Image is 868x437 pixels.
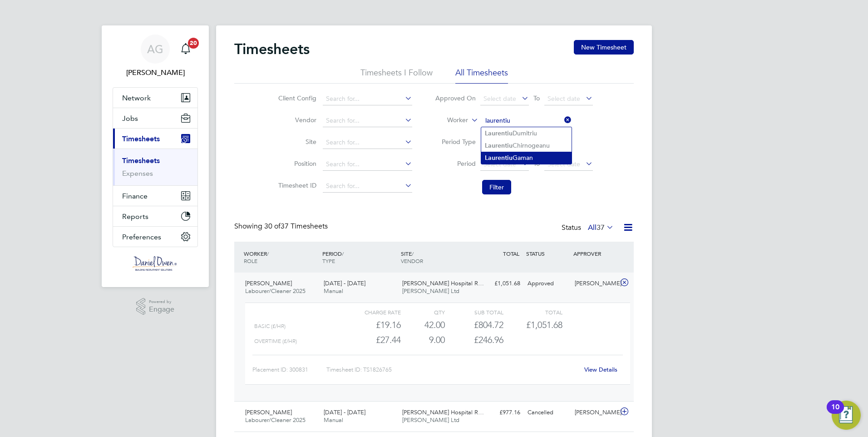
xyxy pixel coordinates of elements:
h2: Timesheets [234,40,310,58]
span: 20 [188,38,199,49]
div: STATUS [524,245,571,262]
div: £27.44 [342,333,401,348]
a: Timesheets [122,156,160,165]
span: Finance [122,192,148,200]
label: Period Type [435,138,476,146]
span: Manual [324,416,343,424]
span: Reports [122,212,148,221]
span: / [412,250,414,257]
img: danielowen-logo-retina.png [133,256,178,271]
input: Search for... [323,180,412,193]
div: QTY [401,307,445,318]
div: PERIOD [320,245,399,269]
span: [PERSON_NAME] [245,408,292,416]
span: TOTAL [503,250,519,257]
button: Filter [482,180,511,194]
a: Go to home page [113,256,198,271]
span: Network [122,94,151,102]
label: Client Config [276,94,316,102]
div: Sub Total [445,307,503,318]
div: [PERSON_NAME] [571,405,618,420]
input: Search for... [323,158,412,171]
span: VENDOR [401,257,423,264]
span: [PERSON_NAME] Ltd [402,416,459,424]
input: Search for... [323,136,412,149]
li: All Timesheets [455,67,508,84]
div: Showing [234,222,330,231]
a: Powered byEngage [136,298,175,315]
label: All [588,223,614,232]
a: Expenses [122,169,153,178]
li: Dumitriu [481,127,572,139]
div: £1,051.68 [477,276,524,291]
div: Charge rate [342,307,401,318]
span: [PERSON_NAME] [245,279,292,287]
span: Overtime (£/HR) [254,338,297,344]
span: Select date [547,94,580,103]
span: [DATE] - [DATE] [324,408,365,416]
span: To [531,92,542,104]
div: Total [503,307,562,318]
span: Jobs [122,114,138,123]
div: 10 [831,407,839,419]
div: £19.16 [342,318,401,333]
div: Approved [524,276,571,291]
span: 30 of [264,222,281,231]
div: 42.00 [401,318,445,333]
button: New Timesheet [574,40,634,55]
span: Labourer/Cleaner 2025 [245,416,306,424]
span: TYPE [322,257,335,264]
span: [PERSON_NAME] Hospital R… [402,408,484,416]
span: 37 [597,223,605,232]
li: Timesheets I Follow [360,67,433,84]
span: Amy Garcia [113,67,198,78]
span: 37 Timesheets [264,222,328,231]
label: Approved On [435,94,476,102]
div: 9.00 [401,333,445,348]
button: Network [113,88,197,108]
span: Manual [324,287,343,295]
div: [PERSON_NAME] [571,276,618,291]
div: WORKER [242,245,320,269]
div: £246.96 [445,333,503,348]
li: Chirnogeanu [481,139,572,152]
label: Site [276,138,316,146]
b: Laurentiu [485,129,513,137]
b: Laurentiu [485,154,513,162]
span: Labourer/Cleaner 2025 [245,287,306,295]
span: AG [147,43,163,55]
a: View Details [584,366,617,373]
span: £1,051.68 [526,319,562,330]
label: Timesheet ID [276,181,316,189]
span: Preferences [122,233,161,241]
div: Cancelled [524,405,571,420]
span: Powered by [149,298,174,306]
div: Timesheets [113,149,197,185]
span: [DATE] - [DATE] [324,279,365,287]
div: £977.16 [477,405,524,420]
div: Status [562,222,616,234]
span: Basic (£/HR) [254,323,286,329]
input: Search for... [482,114,572,127]
label: Worker [427,116,468,125]
button: Finance [113,186,197,206]
a: AG[PERSON_NAME] [113,35,198,78]
li: Gaman [481,152,572,164]
div: £804.72 [445,318,503,333]
span: [PERSON_NAME] Hospital R… [402,279,484,287]
button: Preferences [113,227,197,247]
label: Position [276,159,316,168]
span: Select date [483,160,516,168]
button: Jobs [113,108,197,128]
span: Engage [149,306,174,313]
input: Search for... [323,114,412,127]
span: Timesheets [122,134,160,143]
button: Timesheets [113,129,197,149]
span: / [267,250,269,257]
button: Reports [113,206,197,226]
div: APPROVER [571,245,618,262]
button: Open Resource Center, 10 new notifications [832,401,861,430]
label: Period [435,159,476,168]
div: SITE [399,245,477,269]
span: ROLE [244,257,257,264]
